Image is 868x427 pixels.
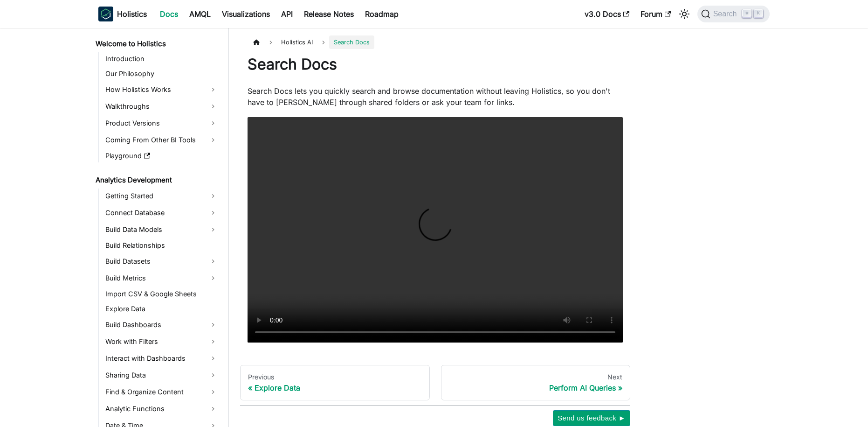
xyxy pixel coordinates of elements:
[216,7,276,21] a: Visualizations
[742,9,751,18] kbd: ⌘
[240,365,630,400] nav: Docs pages
[103,271,220,286] a: Build Metrics
[89,28,229,427] nav: Docs sidebar
[248,35,623,49] nav: Breadcrumbs
[98,7,147,21] a: HolisticsHolistics
[449,373,623,381] div: Next
[298,7,359,21] a: Release Notes
[103,254,220,269] a: Build Datasets
[103,239,220,252] a: Build Relationships
[103,287,220,301] a: Import CSV & Google Sheets
[103,205,220,220] a: Connect Database
[248,55,623,74] h1: Search Docs
[103,385,220,399] a: Find & Organize Content
[329,35,374,49] span: Search Docs
[103,133,220,147] a: Coming From Other BI Tools
[710,10,743,18] span: Search
[103,222,220,237] a: Build Data Models
[240,365,430,400] a: PreviousExplore Data
[359,7,404,21] a: Roadmap
[154,7,184,21] a: Docs
[103,368,220,383] a: Sharing Data
[98,7,113,21] img: Holistics
[103,116,220,131] a: Product Versions
[276,7,298,21] a: API
[635,7,676,21] a: Forum
[553,410,630,426] button: Send us feedback ►
[93,174,220,187] a: Analytics Development
[248,117,623,343] video: Your browser does not support embedding video, but you can .
[103,334,220,349] a: Work with Filters
[248,383,422,392] div: Explore Data
[103,99,220,114] a: Walkthroughs
[449,383,623,392] div: Perform AI Queries
[697,6,770,22] button: Search (Command+K)
[103,52,220,65] a: Introduction
[248,373,422,381] div: Previous
[103,401,220,416] a: Analytic Functions
[103,82,220,97] a: How Holistics Works
[184,7,216,21] a: AMQL
[248,35,265,49] a: Home page
[117,8,147,20] b: Holistics
[103,302,220,315] a: Explore Data
[441,365,631,400] a: NextPerform AI Queries
[103,351,220,366] a: Interact with Dashboards
[103,67,220,80] a: Our Philosophy
[754,9,763,18] kbd: K
[677,7,692,21] button: Switch between dark and light mode (currently light mode)
[248,85,623,108] p: Search Docs lets you quickly search and browse documentation without leaving Holistics, so you do...
[579,7,635,21] a: v3.0 Docs
[103,317,220,332] a: Build Dashboards
[558,412,626,424] span: Send us feedback ►
[103,189,220,203] a: Getting Started
[103,149,220,162] a: Playground
[276,35,317,49] span: Holistics AI
[93,37,220,50] a: Welcome to Holistics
